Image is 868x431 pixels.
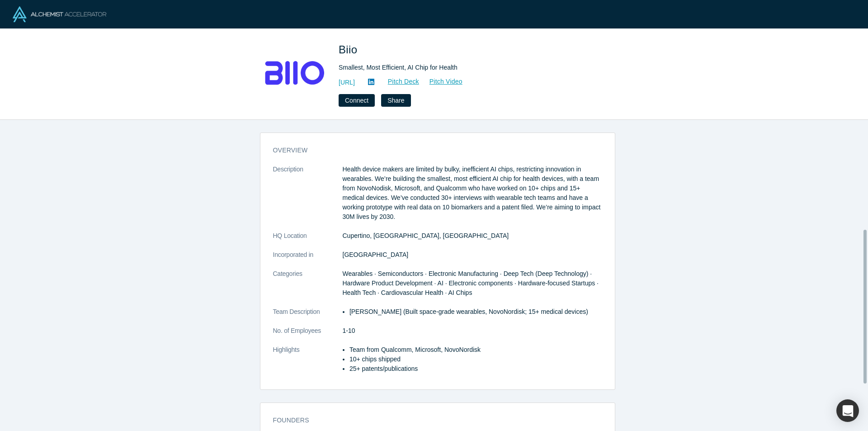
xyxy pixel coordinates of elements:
dt: Incorporated in [273,250,343,269]
img: Biio's Logo [263,42,326,105]
p: Team from Qualcomm, Microsoft, NovoNordisk [349,345,602,355]
p: 25+ patents/publications [349,364,602,374]
button: Connect [339,94,375,107]
img: Alchemist Logo [13,6,106,22]
dt: Description [273,165,343,231]
dd: Cupertino, [GEOGRAPHIC_DATA], [GEOGRAPHIC_DATA] [343,231,602,241]
dt: No. of Employees [273,326,343,345]
p: 10+ chips shipped [349,355,602,364]
h3: Founders [273,416,590,425]
li: [PERSON_NAME] (Built space-grade wearables, NovoNordisk; 15+ medical devices) [349,307,602,317]
dd: 1-10 [343,326,602,336]
dt: Categories [273,269,343,307]
dd: [GEOGRAPHIC_DATA] [343,250,602,260]
a: [URL] [339,78,355,87]
dt: Team Description [273,307,343,326]
button: Share [381,94,410,107]
dt: Highlights [273,345,343,383]
div: Smallest, Most Efficient, AI Chip for Health [339,63,592,72]
a: Pitch Deck [378,76,420,87]
span: Biio [339,43,361,56]
h3: overview [273,146,590,155]
span: Wearables · Semiconductors · Electronic Manufacturing · Deep Tech (Deep Technology) · Hardware Pr... [343,270,599,296]
dt: HQ Location [273,231,343,250]
a: Pitch Video [420,76,463,87]
p: Health device makers are limited by bulky, inefficient AI chips, restricting innovation in wearab... [343,165,602,222]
